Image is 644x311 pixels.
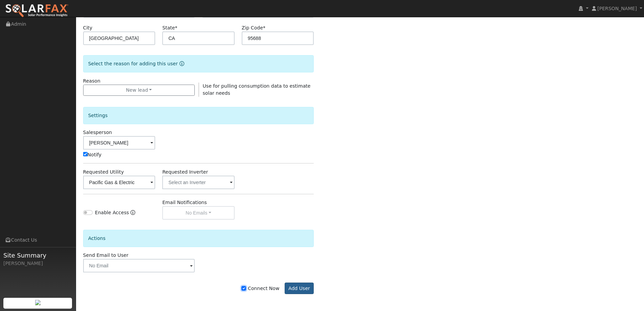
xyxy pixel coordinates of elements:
label: Send Email to User [83,252,128,259]
button: Add User [285,283,314,294]
label: Requested Utility [83,169,124,176]
span: Required [263,25,265,30]
input: Select a Utility [83,176,156,189]
label: State [162,24,177,31]
label: Salesperson [83,129,112,136]
a: Enable Access [130,209,135,220]
div: Select the reason for adding this user [83,55,314,72]
label: Zip Code [242,24,265,31]
label: Email Notifications [162,199,207,206]
label: Notify [83,151,102,158]
label: Reason [83,77,100,85]
div: Settings [83,107,314,124]
label: Connect Now [241,285,279,292]
img: retrieve [35,300,41,305]
input: No Email [83,259,195,272]
img: SolarFax [5,4,69,18]
span: Required [175,25,177,30]
input: Select an Inverter [162,176,235,189]
a: Reason for new user [178,61,184,66]
button: New lead [83,85,195,96]
label: Enable Access [95,209,129,216]
div: [PERSON_NAME] [3,260,72,267]
input: Notify [83,152,88,156]
input: Connect Now [241,286,246,291]
div: Actions [83,230,314,247]
label: Requested Inverter [162,169,208,176]
span: Site Summary [3,251,72,260]
span: Use for pulling consumption data to estimate solar needs [203,83,311,96]
label: City [83,24,93,31]
span: [PERSON_NAME] [597,6,637,11]
input: Select a User [83,136,156,150]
